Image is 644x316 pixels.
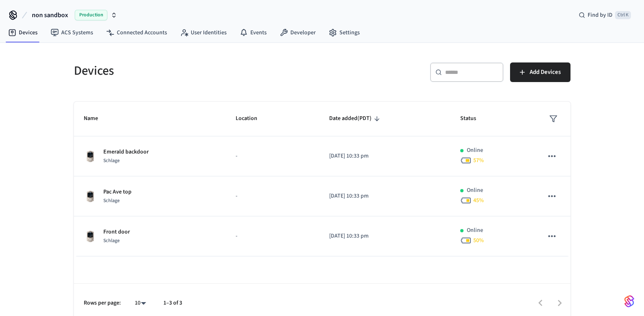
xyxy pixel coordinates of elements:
p: Online [467,146,483,155]
span: Schlage [103,197,120,204]
p: Pac Ave top [103,188,131,196]
span: 50 % [473,236,484,245]
span: Name [84,112,109,125]
a: Developer [273,25,322,40]
span: Date added(PDT) [329,112,382,125]
p: 1–3 of 3 [163,299,182,307]
img: Schlage Sense Smart Deadbolt with Camelot Trim, Front [84,190,97,203]
span: non sandbox [32,10,68,20]
span: 57 % [473,156,484,165]
span: Add Devices [530,67,561,78]
p: Rows per page: [84,299,121,307]
table: sticky table [74,102,570,256]
div: 10 [131,297,150,309]
a: ACS Systems [44,25,100,40]
img: SeamLogoGradient.69752ec5.svg [624,295,634,308]
span: Schlage [103,237,120,244]
p: [DATE] 10:33 pm [329,152,441,160]
p: [DATE] 10:33 pm [329,232,441,240]
span: Location [236,112,268,125]
p: - [236,152,310,160]
a: User Identities [174,25,233,40]
p: Front door [103,228,130,236]
span: Find by ID [588,11,613,19]
h5: Devices [74,62,317,79]
span: 45 % [473,196,484,205]
a: Settings [322,25,366,40]
button: Add Devices [510,62,570,82]
span: Ctrl K [615,11,631,19]
p: - [236,192,310,200]
p: Emerald backdoor [103,148,149,156]
div: Find by IDCtrl K [572,8,637,22]
a: Devices [2,25,44,40]
span: Status [460,112,487,125]
p: [DATE] 10:33 pm [329,192,441,200]
p: - [236,232,310,240]
span: Schlage [103,157,120,164]
span: Production [75,10,107,20]
p: Online [467,226,483,235]
img: Schlage Sense Smart Deadbolt with Camelot Trim, Front [84,230,97,243]
img: Schlage Sense Smart Deadbolt with Camelot Trim, Front [84,150,97,163]
a: Events [233,25,273,40]
p: Online [467,186,483,195]
a: Connected Accounts [100,25,174,40]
